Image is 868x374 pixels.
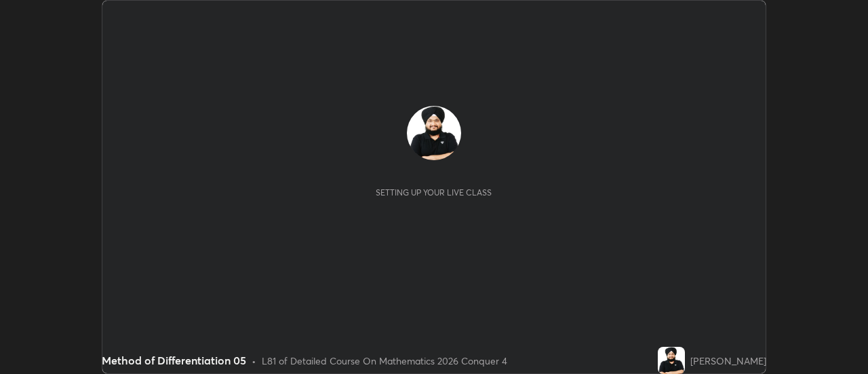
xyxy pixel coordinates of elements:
div: • [252,354,256,368]
div: [PERSON_NAME] [690,354,766,368]
img: 49c44c0c82fd49ed8593eb54a93dce6e.jpg [407,106,461,160]
img: 49c44c0c82fd49ed8593eb54a93dce6e.jpg [658,347,685,374]
div: Setting up your live class [376,187,492,198]
div: Method of Differentiation 05 [102,352,246,369]
div: L81 of Detailed Course On Mathematics 2026 Conquer 4 [262,354,507,368]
